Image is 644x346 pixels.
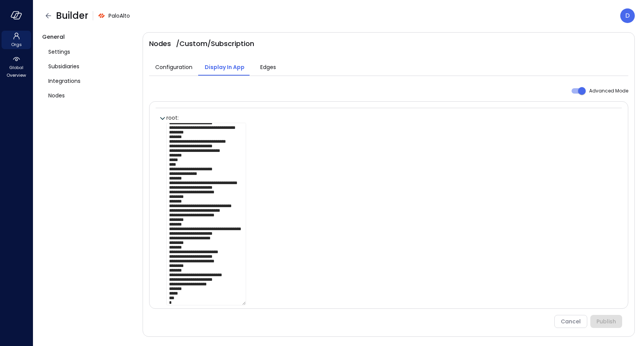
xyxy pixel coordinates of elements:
[42,74,136,88] a: Integrations
[5,64,28,79] span: Global Overview
[260,63,276,71] span: Edges
[11,41,22,48] span: Orgs
[98,12,105,20] img: hs4uxyqbml240cwf4com
[108,12,130,20] span: PaloAlto
[42,88,136,103] a: Nodes
[48,77,80,85] span: Integrations
[48,62,79,71] span: Subsidiaries
[42,33,65,41] span: General
[42,44,136,59] a: Settings
[56,10,88,22] span: Builder
[48,48,70,56] span: Settings
[620,8,635,23] div: Dudu
[177,114,179,122] span: :
[625,11,630,20] p: D
[589,87,628,94] span: Advanced Mode
[2,54,31,80] div: Global Overview
[155,63,192,71] span: Configuration
[48,91,65,100] span: Nodes
[42,59,136,74] a: Subsidiaries
[2,31,31,49] div: Orgs
[166,114,179,122] span: root
[149,39,254,48] span: Nodes / Custom / Subscription
[205,63,245,71] span: Display In App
